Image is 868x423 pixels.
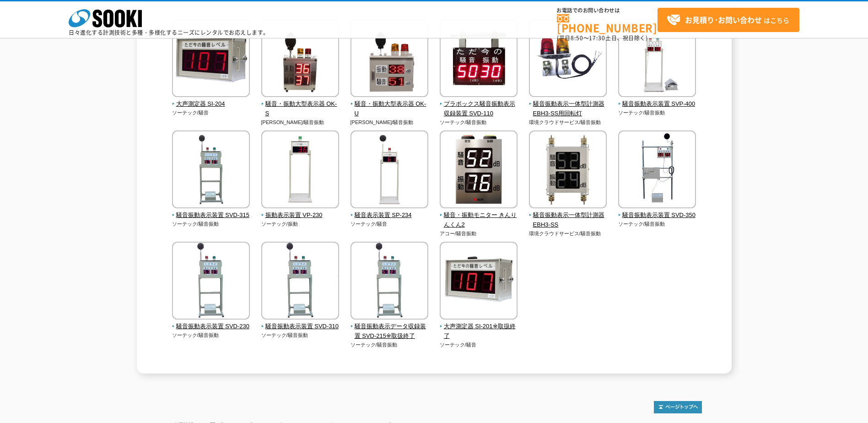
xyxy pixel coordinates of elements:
p: 環境クラウドサービス/騒音振動 [529,230,607,238]
span: 騒音・振動モニター きんりんくん2 [440,211,518,230]
p: ソーテック/騒音振動 [261,331,340,339]
span: お電話でのお問い合わせは [557,8,658,13]
span: プラボックス騒音振動表示収録装置 SVD-110 [440,99,518,119]
a: 騒音表示装置 SP-234 [350,202,429,220]
img: 騒音・振動大型表示器 OK-U [350,19,428,99]
a: 騒音振動表示一体型計測器 EBH3-SS用回転灯 [529,91,607,118]
a: プラボックス騒音振動表示収録装置 SVD-110 [440,91,518,118]
img: 騒音振動表示装置 SVD-315 [172,130,250,211]
a: 騒音振動表示装置 SVD-315 [172,202,250,220]
span: 騒音・振動大型表示器 OK-S [261,99,340,119]
strong: お見積り･お問い合わせ [685,14,762,25]
a: 騒音・振動モニター きんりんくん2 [440,202,518,229]
a: 騒音振動表示装置 SVP-400 [618,91,696,109]
img: 騒音振動表示装置 SVD-350 [618,130,696,211]
a: 騒音振動表示装置 SVD-310 [261,313,340,331]
p: ソーテック/騒音振動 [618,220,696,228]
span: 騒音・振動大型表示器 OK-U [350,99,429,119]
p: ソーテック/騒音振動 [440,119,518,126]
p: [PERSON_NAME]/騒音振動 [350,119,429,126]
p: アコー/騒音振動 [440,230,518,238]
p: ソーテック/騒音振動 [350,341,429,349]
span: 振動表示装置 VP-230 [261,211,340,220]
img: 大声測定器 SI-201※取扱終了 [440,242,518,322]
span: 17:30 [589,34,605,42]
p: ソーテック/振動 [261,220,340,228]
span: 騒音振動表示装置 SVD-310 [261,322,340,331]
span: 騒音振動表示装置 SVP-400 [618,99,696,109]
span: 騒音振動表示一体型計測器 EBH3-SS [529,211,607,230]
a: 大声測定器 SI-201※取扱終了 [440,313,518,341]
p: ソーテック/騒音振動 [172,220,250,228]
a: 騒音振動表示装置 SVD-230 [172,313,250,331]
img: プラボックス騒音振動表示収録装置 SVD-110 [440,19,518,99]
p: ソーテック/騒音 [172,109,250,117]
span: 騒音振動表示装置 SVD-230 [172,322,250,331]
p: ソーテック/騒音振動 [172,331,250,339]
img: 騒音振動表示装置 SVP-400 [618,19,696,99]
img: 騒音振動表示一体型計測器 EBH3-SS [529,130,607,211]
img: 騒音振動表示一体型計測器 EBH3-SS用回転灯 [529,19,607,99]
img: 騒音振動表示装置 SVD-310 [261,242,339,322]
span: 騒音振動表示データ収録装置 SVD-215※取扱終了 [350,322,429,341]
a: お見積り･お問い合わせはこちら [658,8,799,32]
p: ソーテック/騒音 [350,220,429,228]
p: [PERSON_NAME]/騒音振動 [261,119,340,126]
span: 騒音表示装置 SP-234 [350,211,429,220]
img: トップページへ [654,401,702,413]
p: 日々進化する計測技術と多種・多様化するニーズにレンタルでお応えします。 [69,30,269,35]
img: 騒音表示装置 SP-234 [350,130,428,211]
a: 騒音・振動大型表示器 OK-S [261,91,340,118]
span: 8:50 [571,34,583,42]
img: 騒音・振動モニター きんりんくん2 [440,130,518,211]
span: 騒音振動表示一体型計測器 EBH3-SS用回転灯 [529,99,607,119]
span: 騒音振動表示装置 SVD-315 [172,211,250,220]
img: 大声測定器 SI-204 [172,19,250,99]
img: 騒音振動表示装置 SVD-230 [172,242,250,322]
p: 環境クラウドサービス/騒音振動 [529,119,607,126]
img: 騒音振動表示データ収録装置 SVD-215※取扱終了 [350,242,428,322]
span: はこちら [667,13,789,27]
a: 騒音振動表示一体型計測器 EBH3-SS [529,202,607,229]
a: 騒音・振動大型表示器 OK-U [350,91,429,118]
a: 騒音振動表示装置 SVD-350 [618,202,696,220]
img: 騒音・振動大型表示器 OK-S [261,19,339,99]
a: 大声測定器 SI-204 [172,91,250,109]
span: (平日 ～ 土日、祝日除く) [557,34,647,42]
a: [PHONE_NUMBER] [557,14,658,33]
p: ソーテック/騒音振動 [618,109,696,117]
p: ソーテック/騒音 [440,341,518,349]
span: 大声測定器 SI-204 [172,99,250,109]
span: 大声測定器 SI-201※取扱終了 [440,322,518,341]
a: 騒音振動表示データ収録装置 SVD-215※取扱終了 [350,313,429,341]
span: 騒音振動表示装置 SVD-350 [618,211,696,220]
a: 振動表示装置 VP-230 [261,202,340,220]
img: 振動表示装置 VP-230 [261,130,339,211]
